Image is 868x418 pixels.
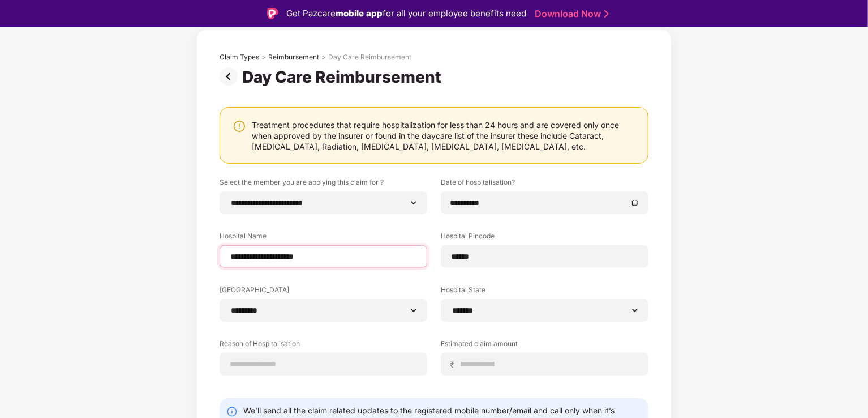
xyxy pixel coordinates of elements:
div: Reimbursement [268,53,319,62]
label: [GEOGRAPHIC_DATA] [220,285,427,299]
img: Stroke [604,8,609,20]
label: Reason of Hospitalisation [220,339,427,353]
label: Date of hospitalisation? [441,177,648,191]
div: Treatment procedures that require hospitalization for less than 24 hours and are covered only onc... [252,120,637,152]
div: > [261,53,266,62]
div: Get Pazcare for all your employee benefits need [286,7,526,20]
div: Day Care Reimbursement [328,53,411,62]
img: Logo [267,8,278,19]
img: svg+xml;base64,PHN2ZyBpZD0iSW5mby0yMHgyMCIgeG1sbnM9Imh0dHA6Ly93d3cudzMub3JnLzIwMDAvc3ZnIiB3aWR0aD... [226,406,238,417]
label: Hospital Pincode [441,231,648,245]
label: Estimated claim amount [441,339,648,353]
label: Hospital Name [220,231,427,245]
label: Hospital State [441,285,648,299]
div: Claim Types [220,53,259,62]
img: svg+xml;base64,PHN2ZyBpZD0iV2FybmluZ18tXzI0eDI0IiBkYXRhLW5hbWU9Ildhcm5pbmcgLSAyNHgyNCIgeG1sbnM9Im... [233,120,246,133]
label: Select the member you are applying this claim for ? [220,177,427,191]
strong: mobile app [336,8,383,19]
div: Day Care Reimbursement [242,67,446,87]
img: svg+xml;base64,PHN2ZyBpZD0iUHJldi0zMngzMiIgeG1sbnM9Imh0dHA6Ly93d3cudzMub3JnLzIwMDAvc3ZnIiB3aWR0aD... [220,67,242,86]
span: ₹ [450,359,459,370]
div: > [321,53,326,62]
a: Download Now [535,8,605,20]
